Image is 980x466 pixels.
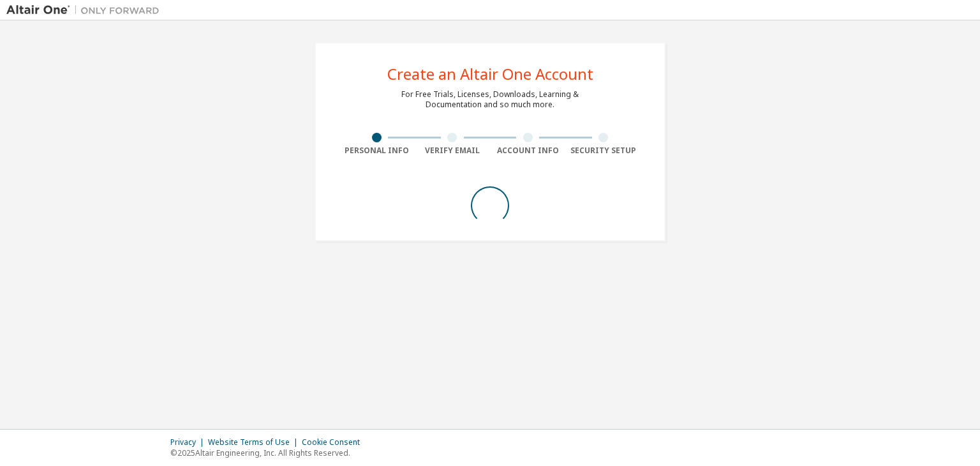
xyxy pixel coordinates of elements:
[490,146,566,156] div: Account Info
[208,437,302,447] div: Website Terms of Use
[170,447,367,458] p: © 2025 Altair Engineering, Inc. All Rights Reserved.
[6,4,166,17] img: Altair One
[170,437,208,447] div: Privacy
[339,146,415,156] div: Personal Info
[302,437,367,447] div: Cookie Consent
[566,146,642,156] div: Security Setup
[401,89,579,110] div: For Free Trials, Licenses, Downloads, Learning & Documentation and so much more.
[415,146,491,156] div: Verify Email
[387,66,593,82] div: Create an Altair One Account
